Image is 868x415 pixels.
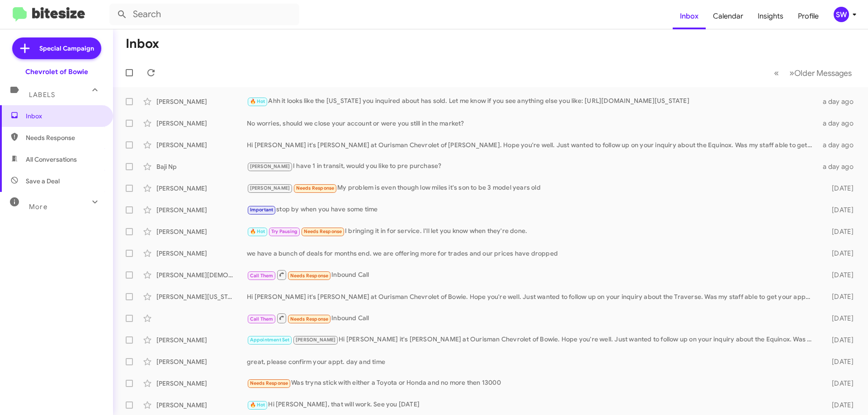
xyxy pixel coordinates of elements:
span: Special Campaign [39,44,94,53]
div: [DATE] [817,205,861,214]
div: [DATE] [817,184,861,193]
div: we have a bunch of deals for months end. we are offering more for trades and our prices have dropped [247,249,817,258]
div: Was tryna stick with either a Toyota or Honda and no more then 13000 [247,378,817,388]
span: Older Messages [794,68,852,78]
nav: Page navigation example [769,64,857,82]
div: [PERSON_NAME] [156,249,247,258]
a: Inbox [673,3,706,29]
div: [PERSON_NAME] [156,336,247,345]
span: 🔥 Hot [250,402,265,408]
span: Needs Response [250,380,288,386]
div: [DATE] [817,357,861,366]
span: Appointment Set [250,337,290,343]
button: SW [826,7,858,22]
span: [PERSON_NAME] [250,185,290,191]
div: I bringing it in for service. I'll let you know when they're done. [247,226,817,237]
div: great, please confirm your appt. day and time [247,357,817,366]
span: [PERSON_NAME] [296,337,336,343]
button: Next [784,64,857,82]
div: [PERSON_NAME] [156,184,247,193]
span: Labels [29,91,55,99]
div: Inbound Call [247,312,817,324]
span: Needs Response [304,228,342,234]
div: [PERSON_NAME] [156,227,247,236]
div: No worries, should we close your account or were you still in the market? [247,119,817,128]
span: Call Them [250,273,274,279]
div: [DATE] [817,336,861,345]
span: Needs Response [290,273,329,279]
span: 🔥 Hot [250,98,265,104]
div: [DATE] [817,227,861,236]
span: Call Them [250,316,274,322]
span: Inbox [26,112,103,121]
div: [DATE] [817,379,861,388]
span: All Conversations [26,155,77,164]
div: a day ago [817,119,861,128]
div: Hi [PERSON_NAME], that will work. See you [DATE] [247,400,817,410]
div: [DATE] [817,292,861,301]
div: Ahh it looks like the [US_STATE] you inquired about has sold. Let me know if you see anything els... [247,96,817,107]
div: [DATE] [817,249,861,258]
div: Chevrolet of Bowie [25,67,88,76]
div: I have 1 in transit, would you like to pre purchase? [247,161,817,172]
span: » [789,67,794,79]
span: More [29,203,47,211]
div: [PERSON_NAME] [156,401,247,410]
a: Calendar [706,3,750,29]
div: [DATE] [817,314,861,323]
div: [PERSON_NAME][US_STATE] [156,292,247,301]
div: SW [834,7,849,22]
div: [PERSON_NAME] [156,357,247,366]
div: [PERSON_NAME] [156,119,247,128]
div: stop by when you have some time [247,205,817,215]
div: a day ago [817,140,861,149]
span: 🔥 Hot [250,228,265,234]
h1: Inbox [126,37,159,51]
span: Needs Response [290,316,329,322]
span: [PERSON_NAME] [250,163,290,169]
div: Hi [PERSON_NAME] it's [PERSON_NAME] at Ourisman Chevrolet of [PERSON_NAME]. Hope you're well. Jus... [247,140,817,149]
div: [DATE] [817,401,861,410]
div: [PERSON_NAME] [156,97,247,106]
div: [PERSON_NAME] [156,379,247,388]
a: Profile [791,3,826,29]
span: Try Pausing [271,228,297,234]
a: Insights [750,3,791,29]
div: Hi [PERSON_NAME] it's [PERSON_NAME] at Ourisman Chevrolet of Bowie. Hope you're well. Just wanted... [247,335,817,345]
a: Special Campaign [12,37,101,59]
span: Important [250,207,274,213]
div: [DATE] [817,270,861,280]
div: Baji Np [156,162,247,171]
div: My problem is even though low miles it's son to be 3 model years old [247,183,817,193]
div: Hi [PERSON_NAME] it's [PERSON_NAME] at Ourisman Chevrolet of Bowie. Hope you're well. Just wanted... [247,292,817,301]
button: Previous [769,64,784,82]
div: a day ago [817,162,861,171]
div: [PERSON_NAME] [156,205,247,214]
span: « [774,67,779,79]
div: [PERSON_NAME] [156,140,247,149]
div: Inbound Call [247,269,817,280]
input: Search [109,4,299,25]
div: [PERSON_NAME][DEMOGRAPHIC_DATA] [156,270,247,280]
span: Needs Response [296,185,335,191]
span: Save a Deal [26,177,60,186]
div: a day ago [817,97,861,106]
span: Needs Response [26,133,103,142]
